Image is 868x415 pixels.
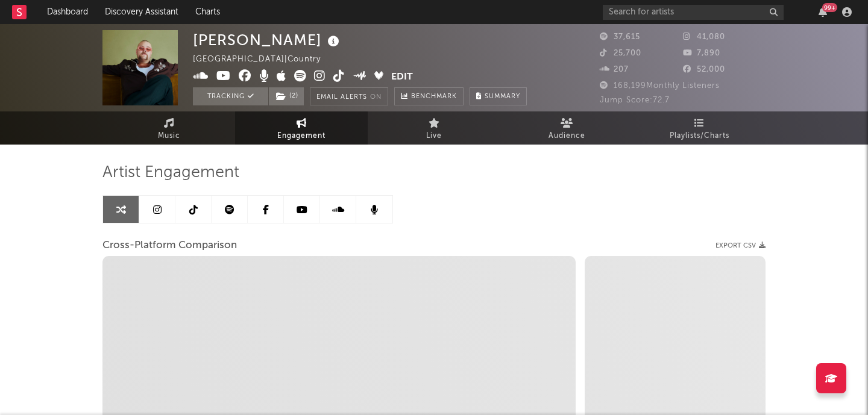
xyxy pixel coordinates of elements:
span: Summary [485,93,520,100]
a: Audience [500,111,633,145]
span: 52,000 [683,66,725,73]
span: 25,700 [600,49,641,57]
button: Email AlertsOn [310,87,388,105]
span: 207 [600,66,629,73]
button: (2) [269,87,304,105]
span: 7,890 [683,49,720,57]
span: Engagement [277,129,325,143]
a: Engagement [235,111,368,145]
button: Export CSV [715,242,766,249]
span: Benchmark [411,90,457,104]
button: Edit [391,70,413,85]
div: 99 + [822,3,837,12]
span: 41,080 [683,33,725,41]
button: Summary [470,87,527,105]
a: Live [368,111,500,145]
span: 37,615 [600,33,640,41]
button: Tracking [193,87,268,105]
span: Live [426,129,442,143]
span: ( 2 ) [268,87,304,105]
span: Playlists/Charts [670,129,729,143]
span: Cross-Platform Comparison [102,239,237,253]
span: 168,199 Monthly Listeners [600,82,720,90]
a: Playlists/Charts [633,111,766,145]
span: Artist Engagement [102,166,239,180]
span: Audience [549,129,585,143]
em: On [370,94,382,101]
a: Music [102,111,235,145]
div: [GEOGRAPHIC_DATA] | Country [193,52,335,67]
div: [PERSON_NAME] [193,30,342,50]
span: Music [158,129,180,143]
a: Benchmark [394,87,464,105]
input: Search for artists [603,5,784,20]
button: 99+ [819,7,827,17]
span: Jump Score: 72.7 [600,96,670,104]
